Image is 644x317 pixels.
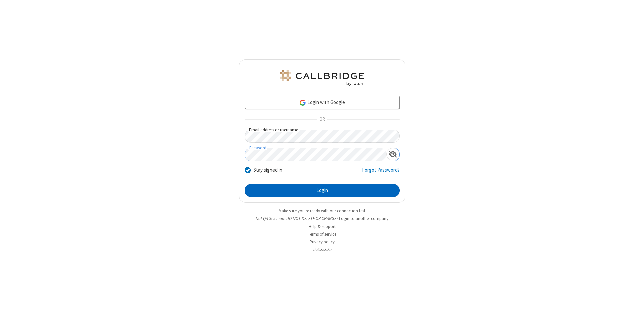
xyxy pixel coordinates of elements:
a: Terms of service [308,231,336,237]
a: Privacy policy [310,239,335,245]
iframe: Chat [627,300,639,312]
a: Help & support [309,224,336,229]
span: OR [317,115,327,124]
input: Password [245,148,386,161]
button: Login [245,184,400,197]
button: Login to another company [339,215,388,222]
img: QA Selenium DO NOT DELETE OR CHANGE [278,70,366,86]
label: Stay signed in [253,166,282,174]
a: Make sure you're ready with our connection test [279,208,365,214]
li: Not QA Selenium DO NOT DELETE OR CHANGE? [239,215,405,222]
div: Show password [386,148,399,160]
img: google-icon.png [299,99,306,106]
a: Login with Google [245,96,400,109]
input: Email address or username [245,130,400,143]
a: Forgot Password? [362,166,400,179]
li: v2.6.353.8b [239,246,405,253]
